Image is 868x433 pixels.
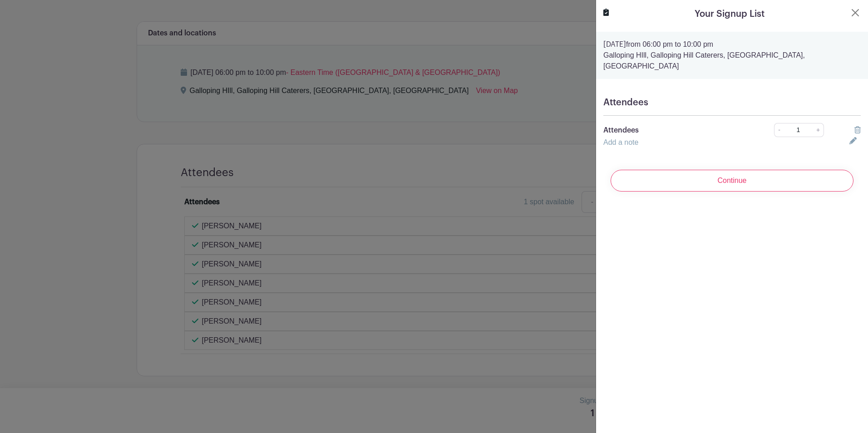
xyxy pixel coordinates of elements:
input: Continue [611,170,853,192]
a: + [813,123,824,137]
strong: [DATE] [603,41,626,48]
p: Galloping HIll, Galloping Hill Caterers, [GEOGRAPHIC_DATA], [GEOGRAPHIC_DATA] [603,50,861,72]
p: from 06:00 pm to 10:00 pm [603,39,861,50]
a: - [774,123,784,137]
h5: Your Signup List [695,7,764,21]
a: Add a note [603,138,638,146]
button: Close [850,7,861,18]
p: Attendees [603,125,749,136]
h5: Attendees [603,97,861,108]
